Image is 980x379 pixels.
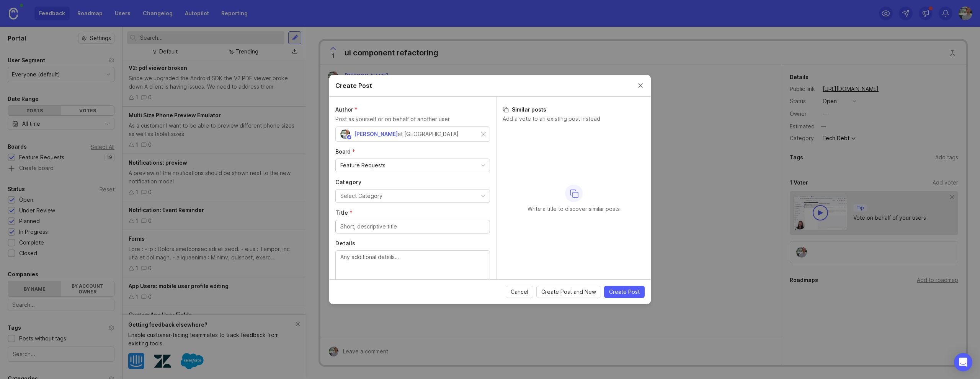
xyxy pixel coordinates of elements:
div: Open Intercom Messenger [954,353,972,371]
button: Cancel [506,286,533,298]
div: at [GEOGRAPHIC_DATA] [398,130,459,138]
p: Add a vote to an existing post instead [503,115,645,123]
div: Feature Requests [340,161,385,170]
span: Board (required) [335,148,355,155]
img: Rodolphe De Schaetzen [340,129,350,139]
p: Post as yourself or on behalf of another user [335,115,490,123]
span: Title (required) [335,209,353,216]
label: Details [335,240,490,247]
input: Short, descriptive title [340,222,485,231]
h3: Similar posts [503,106,645,113]
span: Cancel [511,288,528,296]
img: member badge [346,134,352,140]
span: [PERSON_NAME] [354,131,398,137]
span: Create Post [609,288,640,296]
button: Close create post modal [636,81,645,90]
h2: Create Post [335,81,372,90]
p: Write a title to discover similar posts [528,205,620,213]
div: Select Category [340,192,382,200]
label: Category [335,178,490,186]
span: Author (required) [335,106,358,113]
button: Create Post [604,286,645,298]
span: Create Post and New [541,288,596,296]
button: Create Post and New [536,286,601,298]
